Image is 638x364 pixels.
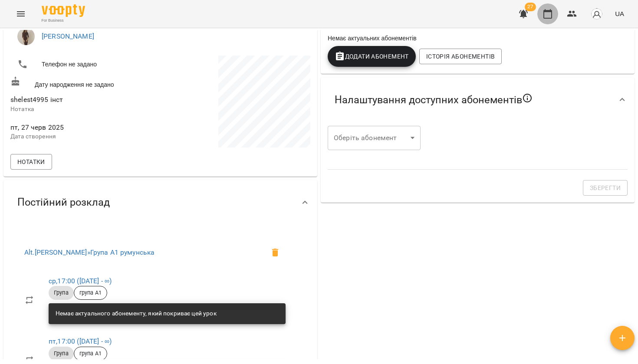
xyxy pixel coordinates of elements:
[10,122,159,133] span: пт, 27 черв 2025
[42,4,85,17] img: Voopty Logo
[17,28,35,45] img: Adelina
[17,157,45,167] span: Нотатки
[328,46,416,67] button: Додати Абонемент
[74,289,107,297] span: група А1
[419,49,502,64] button: Історія абонементів
[9,75,161,91] div: Дату народження не задано
[615,9,624,18] span: UA
[335,51,409,62] span: Додати Абонемент
[24,248,155,256] a: Alt.[PERSON_NAME]»Група А1 румунська
[426,51,495,62] span: Історія абонементів
[612,6,628,22] button: UA
[10,154,52,170] button: Нотатки
[74,350,107,357] span: група А1
[335,93,533,107] span: Налаштування доступних абонементів
[56,306,217,321] div: Немає актуального абонементу, який покриває цей урок
[10,95,63,104] span: shelest4995 інст
[522,93,533,103] svg: Якщо не обрано жодного, клієнт зможе побачити всі публічні абонементи
[74,347,107,361] div: група А1
[49,289,74,297] span: Група
[17,196,110,209] span: Постійний розклад
[328,126,421,150] div: ​
[525,3,536,11] span: 27
[10,56,159,73] li: Телефон не задано
[3,180,317,225] div: Постійний розклад
[10,132,159,141] p: Дата створення
[42,18,85,23] span: For Business
[265,242,286,263] span: Видалити клієнта з групи група А1 для курсу Група А1 румунська?
[49,337,112,345] a: пт,17:00 ([DATE] - ∞)
[10,3,31,24] button: Menu
[42,32,94,40] a: [PERSON_NAME]
[326,32,629,44] div: Немає актуальних абонементів
[10,105,159,114] p: Нотатка
[49,277,112,285] a: ср,17:00 ([DATE] - ∞)
[321,77,635,122] div: Налаштування доступних абонементів
[49,350,74,357] span: Група
[74,286,107,300] div: група А1
[591,8,603,20] img: avatar_s.png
